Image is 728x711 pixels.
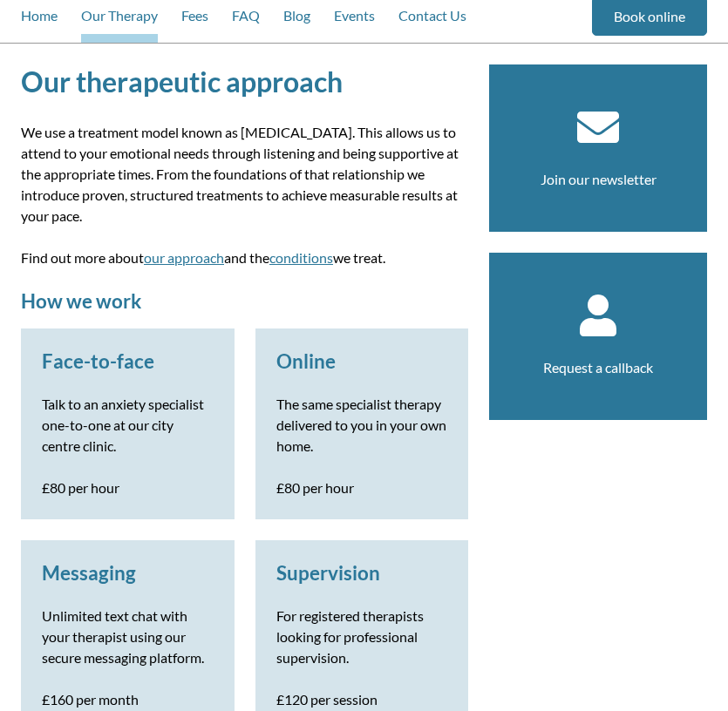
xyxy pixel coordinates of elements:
[21,122,468,227] p: We use a treatment model known as [MEDICAL_DATA]. This allows us to attend to your emotional need...
[42,477,214,498] p: £80 per hour
[276,349,448,373] h3: Online
[21,64,468,98] h1: Our therapeutic approach
[543,359,653,376] a: Request a callback
[42,349,214,373] h3: Face-to-face
[276,561,448,585] h3: Supervision
[269,249,333,266] a: conditions
[42,561,214,585] h3: Messaging
[21,247,468,268] p: Find out more about and the we treat.
[276,477,448,498] p: £80 per hour
[276,561,448,710] a: Supervision For registered therapists looking for professional supervision. £120 per session
[276,689,448,710] p: £120 per session
[276,349,448,498] a: Online The same specialist therapy delivered to you in your own home. £80 per hour
[541,171,657,187] a: Join our newsletter
[276,394,448,457] p: The same specialist therapy delivered to you in your own home.
[276,606,448,668] p: For registered therapists looking for professional supervision.
[42,394,214,457] p: Talk to an anxiety specialist one-to-one at our city centre clinic.
[42,689,214,710] p: £160 per month
[21,289,468,313] h2: How we work
[144,249,224,266] a: our approach
[42,561,214,710] a: Messaging Unlimited text chat with your therapist using our secure messaging platform. £160 per m...
[42,606,214,668] p: Unlimited text chat with your therapist using our secure messaging platform.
